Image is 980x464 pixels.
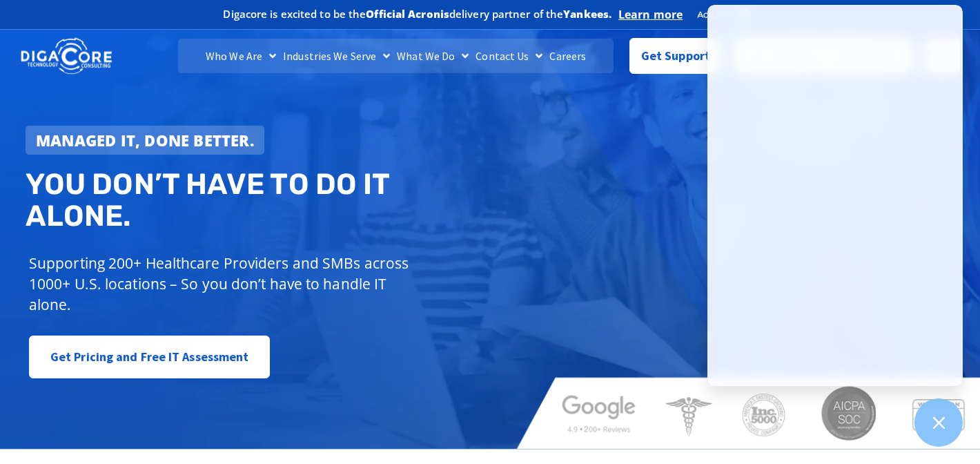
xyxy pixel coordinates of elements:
[472,39,546,73] a: Contact Us
[707,5,963,386] iframe: Chatgenie Messenger
[366,7,449,21] b: Official Acronis
[202,39,280,73] a: Who We Are
[393,39,472,73] a: What We Do
[21,37,112,76] img: DigaCore Technology Consulting
[563,7,611,21] b: Yankees.
[696,7,750,23] img: Acronis
[50,343,248,371] span: Get Pricing and Free IT Assessment
[29,336,270,378] a: Get Pricing and Free IT Assessment
[26,168,500,232] h2: You don’t have to do IT alone.
[629,38,721,74] a: Get Support
[280,39,393,73] a: Industries We Serve
[641,42,710,70] span: Get Support
[29,253,415,315] p: Supporting 200+ Healthcare Providers and SMBs across 1000+ U.S. locations – So you don’t have to ...
[36,130,254,151] strong: Managed IT, done better.
[26,126,264,155] a: Managed IT, done better.
[546,39,589,73] a: Careers
[223,9,611,19] h2: Digacore is excited to be the delivery partner of the
[178,39,614,73] nav: Menu
[618,8,683,21] a: Learn more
